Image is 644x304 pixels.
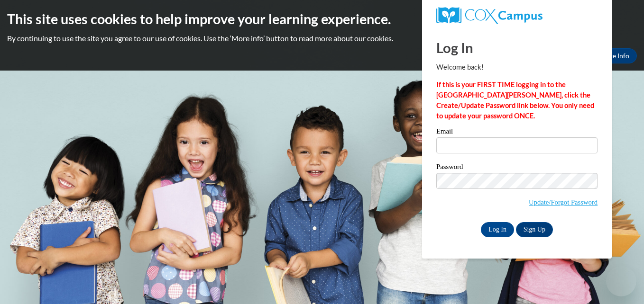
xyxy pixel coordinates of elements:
[436,163,598,173] label: Password
[436,80,594,120] strong: If this is your FIRST TIME logging in to the [GEOGRAPHIC_DATA][PERSON_NAME], click the Create/Upd...
[436,38,598,57] h1: Log In
[436,7,543,24] img: COX Campus
[436,128,598,137] label: Email
[592,48,637,63] a: More Info
[529,198,598,206] a: Update/Forgot Password
[606,266,636,296] iframe: Button to launch messaging window
[7,9,637,28] h2: This site uses cookies to help improve your learning experience.
[516,222,553,237] a: Sign Up
[436,62,598,72] p: Welcome back!
[481,222,514,237] input: Log In
[436,7,598,24] a: COX Campus
[7,33,637,44] p: By continuing to use the site you agree to our use of cookies. Use the ‘More info’ button to read...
